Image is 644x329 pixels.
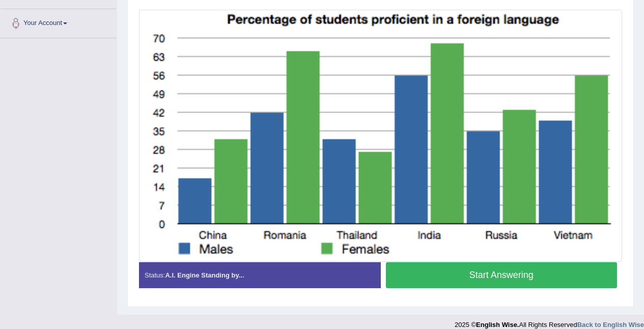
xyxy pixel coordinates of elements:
strong: English Wise. [476,321,519,328]
button: Start Answering [386,262,618,288]
strong: A.I. Engine Standing by... [165,271,244,279]
div: Status: [139,262,381,288]
a: Back to English Wise [577,321,644,328]
a: Your Account [1,9,117,35]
